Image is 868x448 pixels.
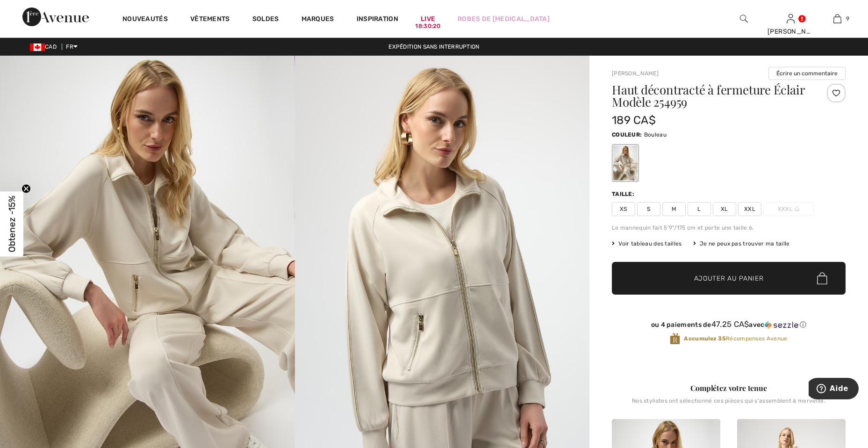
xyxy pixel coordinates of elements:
img: 1ère Avenue [22,7,89,26]
h1: Haut décontracté à fermeture Éclair Modèle 254959 [612,84,807,108]
span: Voir tableau des tailles [612,239,682,248]
span: 9 [846,14,849,23]
img: Mes infos [787,13,795,24]
span: XL [713,202,736,216]
img: Canadian Dollar [30,43,45,51]
a: Vêtements [190,15,230,25]
a: [PERSON_NAME] [612,70,659,77]
img: Bag.svg [817,272,827,284]
div: Le mannequin fait 5'9"/175 cm et porte une taille 6. [612,224,846,232]
div: ou 4 paiements de47.25 CA$avecSezzle Cliquez pour en savoir plus sur Sezzle [612,320,846,332]
span: 189 CA$ [612,114,656,127]
iframe: Ouvre un widget dans lequel vous pouvez trouver plus d’informations [809,378,859,401]
span: Récompenses Avenue [684,334,787,343]
span: M [662,202,686,216]
div: Taille: [612,190,636,198]
img: Récompenses Avenue [670,332,680,345]
span: XXXL [763,202,814,216]
span: Bouleau [644,131,667,138]
div: Nos stylistes ont sélectionné ces pièces qui s'assemblent à merveille. [612,397,846,412]
span: Ajouter au panier [694,274,764,283]
a: 9 [814,13,860,24]
a: Live18:30:20 [421,14,435,24]
div: [PERSON_NAME] [768,27,813,36]
div: Complétez votre tenue [612,383,846,394]
img: Sezzle [765,321,798,329]
span: FR [66,43,78,50]
a: Robes de [MEDICAL_DATA] [458,14,550,24]
button: Ajouter au panier [612,262,846,295]
span: Inspiration [357,15,398,25]
span: XS [612,202,635,216]
span: XXL [738,202,761,216]
span: L [688,202,711,216]
span: CAD [30,43,60,50]
span: 47.25 CA$ [711,319,749,329]
div: Je ne peux pas trouver ma taille [693,239,790,248]
span: S [637,202,660,216]
button: Close teaser [22,184,31,194]
img: ring-m.svg [795,207,799,211]
a: Soldes [252,15,279,25]
strong: Accumulez 35 [684,335,726,342]
a: Nouveautés [122,15,168,25]
img: recherche [740,13,748,24]
div: ou 4 paiements de avec [612,320,846,329]
div: Bouleau [613,145,638,181]
img: Mon panier [833,13,841,24]
a: Se connecter [787,14,795,23]
span: Obtenez -15% [7,196,17,253]
button: Écrire un commentaire [768,67,846,80]
a: Marques [301,15,334,25]
span: Couleur: [612,131,642,138]
div: 18:30:20 [415,22,440,31]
